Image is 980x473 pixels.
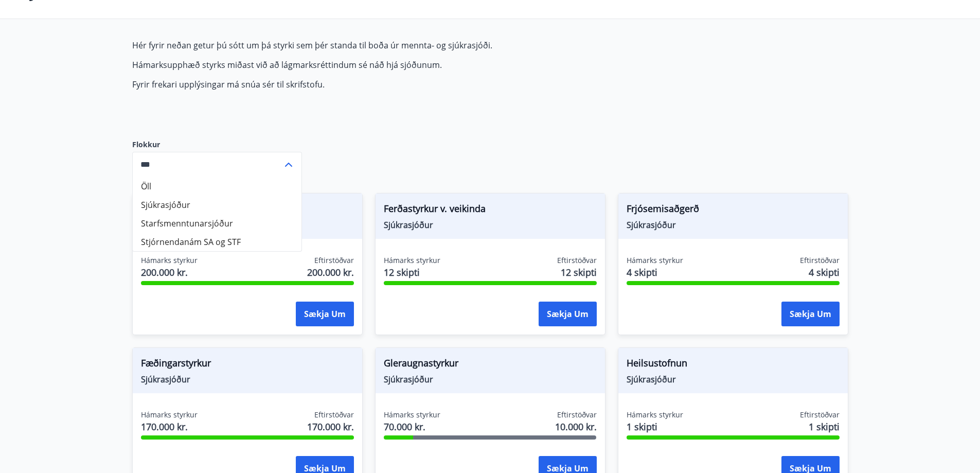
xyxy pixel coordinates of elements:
span: 10.000 kr. [555,420,597,433]
span: 1 skipti [627,420,683,433]
p: Hér fyrir neðan getur þú sótt um þá styrki sem þér standa til boða úr mennta- og sjúkrasjóði. [132,40,618,51]
span: Sjúkrasjóður [627,374,840,385]
span: Hámarks styrkur [627,255,683,266]
span: Sjúkrasjóður [384,219,597,231]
span: 200.000 kr. [307,266,354,279]
span: Eftirstöðvar [557,255,597,266]
li: Stjórnendanám SA og STF [133,233,301,251]
span: Eftirstöðvar [557,410,597,420]
span: 170.000 kr. [307,420,354,433]
p: Fyrir frekari upplýsingar má snúa sér til skrifstofu. [132,79,618,90]
span: Hámarks styrkur [384,255,440,266]
span: Hámarks styrkur [627,410,683,420]
span: Sjúkrasjóður [141,374,354,385]
li: Starfsmenntunarsjóður [133,214,301,233]
span: 70.000 kr. [384,420,440,433]
span: 170.000 kr. [141,420,198,433]
span: Hámarks styrkur [141,410,198,420]
span: Sjúkrasjóður [627,219,840,231]
span: Eftirstöðvar [800,410,840,420]
span: Hámarks styrkur [141,255,198,266]
span: Eftirstöðvar [800,255,840,266]
span: 4 skipti [809,266,840,279]
span: Frjósemisaðgerð [627,202,840,219]
button: Sækja um [781,302,840,326]
span: 200.000 kr. [141,266,198,279]
span: Heilsustofnun [627,356,840,374]
span: Sjúkrasjóður [384,374,597,385]
span: 12 skipti [384,266,440,279]
p: Hámarksupphæð styrks miðast við að lágmarksréttindum sé náð hjá sjóðunum. [132,59,618,71]
span: 12 skipti [561,266,597,279]
li: Sjúkrasjóður [133,196,301,214]
button: Sækja um [296,302,354,326]
label: Flokkur [132,139,302,150]
span: Ferðastyrkur v. veikinda [384,202,597,219]
li: Öll [133,177,301,196]
span: Eftirstöðvar [314,410,354,420]
span: Hámarks styrkur [384,410,440,420]
span: 4 skipti [627,266,683,279]
button: Sækja um [539,302,597,326]
span: Eftirstöðvar [314,255,354,266]
span: 1 skipti [809,420,840,433]
span: Gleraugnastyrkur [384,356,597,374]
span: Fæðingarstyrkur [141,356,354,374]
